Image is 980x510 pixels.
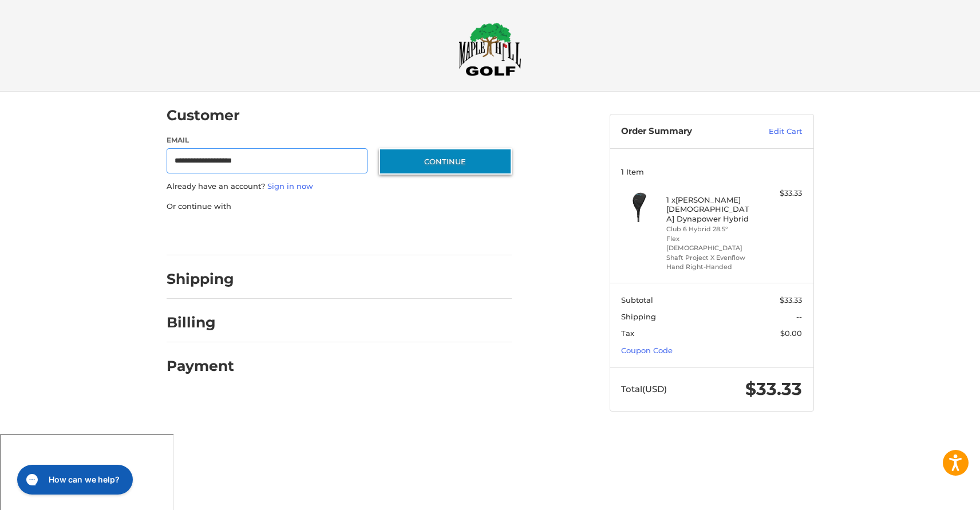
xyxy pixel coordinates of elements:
[666,195,754,223] h4: 1 x [PERSON_NAME] [DEMOGRAPHIC_DATA] Dynapower Hybrid
[621,167,802,176] h3: 1 Item
[459,22,521,76] img: Maple Hill Golf
[167,201,512,212] p: Or continue with
[745,378,802,400] span: $33.33
[621,384,667,394] span: Total (USD)
[167,314,234,331] h2: Billing
[744,126,802,137] a: Edit Cart
[796,312,802,321] span: --
[11,461,136,499] iframe: Gorgias live chat messenger
[267,181,313,191] a: Sign in now
[780,329,802,338] span: $0.00
[167,106,240,124] h2: Customer
[780,295,802,305] span: $33.33
[379,148,512,175] button: Continue
[757,188,802,199] div: $33.33
[260,223,346,244] iframe: PayPal-paylater
[167,181,512,192] p: Already have an account?
[621,329,634,338] span: Tax
[886,479,980,510] iframe: Google Customer Reviews
[621,312,656,321] span: Shipping
[621,346,673,355] a: Coupon Code
[621,126,744,137] h3: Order Summary
[666,224,754,234] li: Club 6 Hybrid 28.5°
[621,295,653,305] span: Subtotal
[167,135,368,145] label: Email
[167,270,234,288] h2: Shipping
[357,223,442,244] iframe: PayPal-venmo
[163,223,248,244] iframe: PayPal-paypal
[666,234,754,253] li: Flex [DEMOGRAPHIC_DATA]
[666,262,754,272] li: Hand Right-Handed
[167,357,234,375] h2: Payment
[666,253,754,263] li: Shaft Project X Evenflow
